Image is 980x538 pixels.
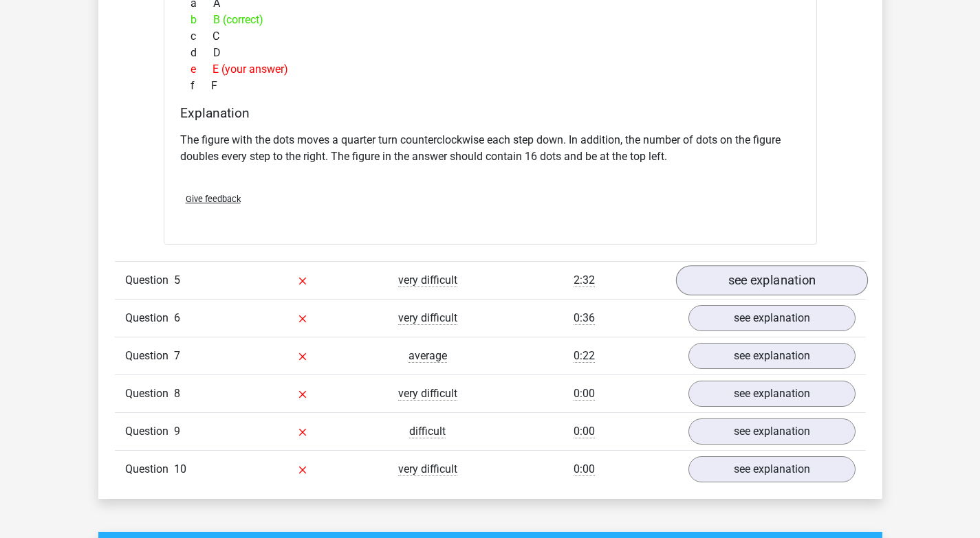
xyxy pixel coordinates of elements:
[180,105,801,121] h4: Explanation
[186,194,241,204] span: Give feedback
[688,456,856,482] a: see explanation
[574,387,595,401] span: 0:00
[125,461,174,478] span: Question
[409,349,447,363] span: average
[190,45,213,61] span: d
[688,343,856,369] a: see explanation
[125,423,174,440] span: Question
[174,462,186,475] span: 10
[398,311,457,325] span: very difficult
[688,418,856,445] a: see explanation
[180,28,801,45] div: C
[398,387,457,401] span: very difficult
[180,132,801,165] p: The figure with the dots moves a quarter turn counterclockwise each step down. In addition, the n...
[174,387,180,400] span: 8
[174,425,180,438] span: 9
[409,425,446,438] span: difficult
[125,348,174,364] span: Question
[398,273,457,287] span: very difficult
[190,78,211,94] span: f
[574,349,595,363] span: 0:22
[180,78,801,94] div: F
[174,311,180,324] span: 6
[688,305,856,331] a: see explanation
[174,349,180,362] span: 7
[180,45,801,61] div: D
[174,273,180,287] span: 5
[574,425,595,438] span: 0:00
[125,272,174,289] span: Question
[190,61,213,78] span: e
[190,12,213,28] span: b
[574,462,595,476] span: 0:00
[190,28,213,45] span: c
[574,311,595,325] span: 0:36
[125,385,174,402] span: Question
[675,265,867,295] a: see explanation
[180,12,801,28] div: B (correct)
[125,310,174,326] span: Question
[574,273,595,287] span: 2:32
[398,462,457,476] span: very difficult
[180,61,801,78] div: E (your answer)
[688,381,856,407] a: see explanation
